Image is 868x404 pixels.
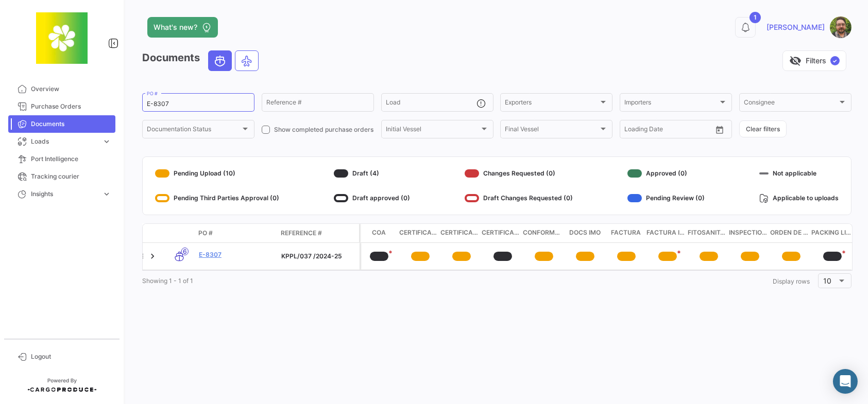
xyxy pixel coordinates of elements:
datatable-header-cell: Factura Interna [646,224,688,242]
button: Air [235,51,258,71]
a: Expand/Collapse Row [147,251,158,261]
button: Ocean [209,51,231,71]
div: Approved (0) [627,165,705,182]
span: Initial Vessel [386,127,480,134]
div: Pending Third Parties Approval (0) [155,190,279,206]
div: Draft approved (0) [334,190,410,206]
datatable-header-cell: Certificado Organico [399,224,440,242]
datatable-header-cell: Fitosanitario [688,224,729,242]
span: Documents [31,119,111,129]
h3: Documents [142,50,262,71]
span: Overview [31,84,111,94]
datatable-header-cell: Factura [605,224,646,242]
datatable-header-cell: Packing List [811,224,853,242]
a: E-8307 [199,250,273,259]
span: Fitosanitario [688,228,729,238]
button: Clear filters [739,120,787,137]
span: What's new? [154,22,197,32]
input: To [646,127,688,134]
span: Final Vessel [505,127,599,134]
a: Port Intelligence [8,150,115,168]
span: Showing 1 - 1 of 1 [142,277,193,285]
span: 6 [181,248,189,255]
span: visibility_off [789,55,802,67]
datatable-header-cell: PO # [194,224,277,242]
span: Conformance Certificate [523,228,564,238]
span: Factura Interna [646,228,688,238]
span: [PERSON_NAME] [767,22,825,32]
input: From [624,127,639,134]
datatable-header-cell: COA [358,224,399,242]
datatable-header-cell: Conformance Certificate [523,224,564,242]
div: KPPL/037 /2024-25 [281,252,355,261]
span: Exporters [505,100,599,108]
span: Certificado de Fumigacion [440,228,482,238]
div: Not applicable [759,165,839,182]
span: Insights [31,189,98,199]
span: COA [372,228,386,238]
span: Display rows [773,277,810,285]
span: Docs IMO [569,228,601,238]
span: Certificado de Origen [482,228,523,238]
a: Purchase Orders [8,98,115,115]
span: expand_more [102,189,111,199]
datatable-header-cell: Certificado de Fumigacion [440,224,482,242]
a: Overview [8,80,115,98]
img: 8664c674-3a9e-46e9-8cba-ffa54c79117b.jfif [36,12,88,64]
div: Pending Upload (10) [155,165,279,182]
span: Importers [624,100,718,108]
a: Tracking courier [8,168,115,185]
datatable-header-cell: Certificado de Origen [482,224,523,242]
div: Abrir Intercom Messenger [833,369,858,394]
span: Purchase Orders [31,102,111,111]
datatable-header-cell: Reference # [277,224,359,242]
span: ✓ [830,56,840,65]
datatable-header-cell: Orden de Despacho [770,224,811,242]
a: Documents [8,115,115,133]
div: Pending Review (0) [627,190,705,206]
datatable-header-cell: Docs IMO [564,224,605,242]
span: PO # [198,229,213,238]
span: Logout [31,352,111,361]
span: Tracking courier [31,172,111,181]
span: Orden de Despacho [770,228,811,238]
div: Changes Requested (0) [465,165,573,182]
div: Applicable to uploads [759,190,839,206]
span: Show completed purchase orders [274,125,373,134]
span: Loads [31,137,98,146]
span: expand_more [102,137,111,146]
span: Inspection Certificate [729,228,770,238]
button: What's new? [147,17,218,38]
div: Draft (4) [334,165,410,182]
span: Certificado Organico [399,228,440,238]
span: Packing List [811,228,853,238]
span: 10 [824,276,832,285]
span: Factura [611,228,641,238]
span: Consignee [744,100,838,108]
div: Draft Changes Requested (0) [465,190,573,206]
button: visibility_offFilters✓ [782,50,846,71]
span: Reference # [281,229,322,238]
img: SR.jpg [830,16,852,38]
span: Port Intelligence [31,154,111,164]
datatable-header-cell: Inspection Certificate [729,224,770,242]
button: Open calendar [712,122,727,137]
datatable-header-cell: Transport mode [163,229,194,237]
span: Documentation Status [147,127,241,134]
